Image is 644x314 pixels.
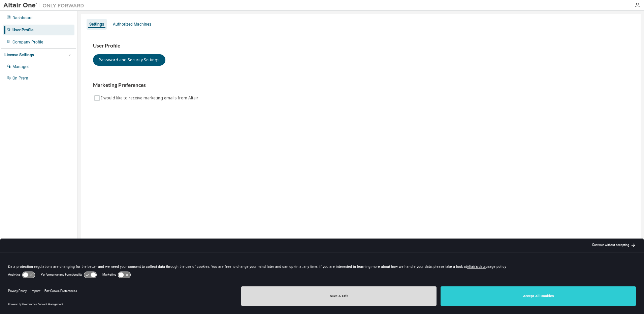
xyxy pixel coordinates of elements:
[101,94,200,102] label: I would like to receive marketing emails from Altair
[3,2,88,9] img: Altair One
[12,39,43,45] div: Company Profile
[12,15,33,21] div: Dashboard
[12,64,30,69] div: Managed
[93,42,629,49] h3: User Profile
[113,22,151,27] div: Authorized Machines
[12,75,28,81] div: On Prem
[93,54,165,66] button: Password and Security Settings
[89,22,104,27] div: Settings
[12,27,33,33] div: User Profile
[93,82,629,89] h3: Marketing Preferences
[4,52,34,58] div: License Settings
